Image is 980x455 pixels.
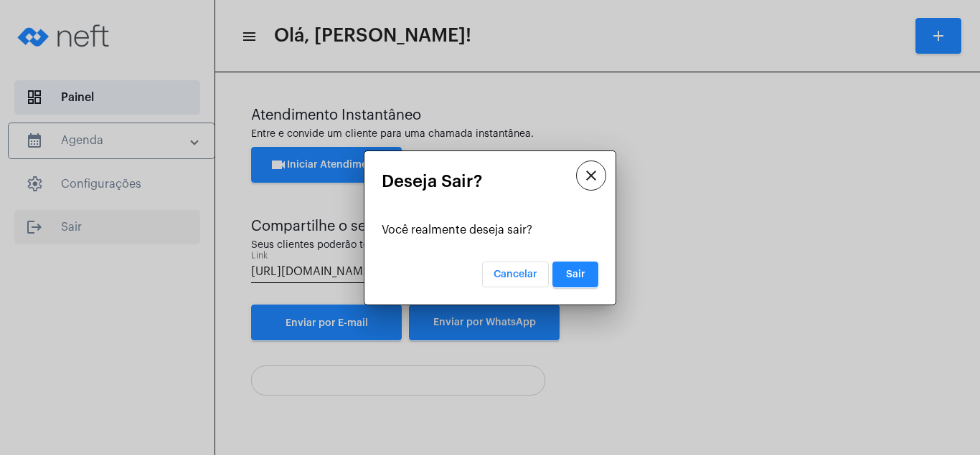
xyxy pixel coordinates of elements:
mat-card-title: Deseja Sair? [382,172,598,191]
span: Sair [566,269,585,279]
span: Cancelar [494,269,537,279]
mat-icon: close [583,167,600,184]
button: Sair [552,262,598,287]
div: Você realmente deseja sair? [382,224,598,236]
button: Cancelar [482,262,549,287]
